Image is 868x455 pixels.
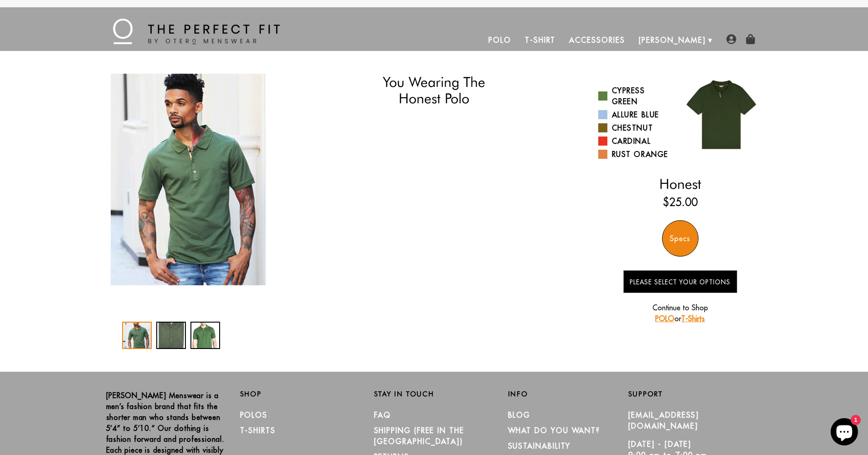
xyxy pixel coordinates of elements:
[562,29,632,51] a: Accessories
[632,29,713,51] a: [PERSON_NAME]
[598,109,673,120] a: Allure Blue
[156,322,186,349] div: 2 / 3
[190,322,220,349] div: 3 / 3
[628,390,762,398] h2: Support
[518,29,562,51] a: T-Shirt
[623,302,737,324] p: Continue to Shop or
[726,34,736,44] img: user-account-icon.png
[598,176,762,192] h2: Honest
[598,136,673,147] a: Cardinal
[508,390,628,398] h2: Info
[508,426,601,435] a: What Do You Want?
[122,322,152,349] div: 1 / 3
[508,410,531,420] a: Blog
[623,270,737,293] button: Please Select Your Options
[681,314,705,323] a: T-Shirts
[598,149,673,160] a: Rust Orange
[374,426,464,446] a: SHIPPING (Free in the [GEOGRAPHIC_DATA])
[106,74,270,285] div: 1 / 3
[482,29,518,51] a: Polo
[326,74,542,107] h1: You Wearing The Honest Polo
[508,441,571,450] a: Sustainability
[113,19,280,44] img: The Perfect Fit - by Otero Menswear - Logo
[745,34,755,44] img: shopping-bag-icon.png
[240,426,276,435] a: T-Shirts
[680,74,762,156] img: 017.jpg
[663,194,698,210] ins: $25.00
[598,85,673,107] a: Cypress Green
[828,418,861,448] inbox-online-store-chat: Shopify online store chat
[374,390,494,398] h2: Stay in Touch
[628,410,699,430] a: [EMAIL_ADDRESS][DOMAIN_NAME]
[662,220,699,257] div: Specs
[630,278,730,286] span: Please Select Your Options
[598,122,673,133] a: Chestnut
[240,410,268,420] a: Polos
[240,390,360,398] h2: Shop
[655,314,674,323] a: POLO
[374,410,391,420] a: FAQ
[111,74,266,285] img: otero-cypress-green-polo-action_1024x1024_2x_8894e234-887b-48e5-953a-e78a9f3bc093_340x.jpg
